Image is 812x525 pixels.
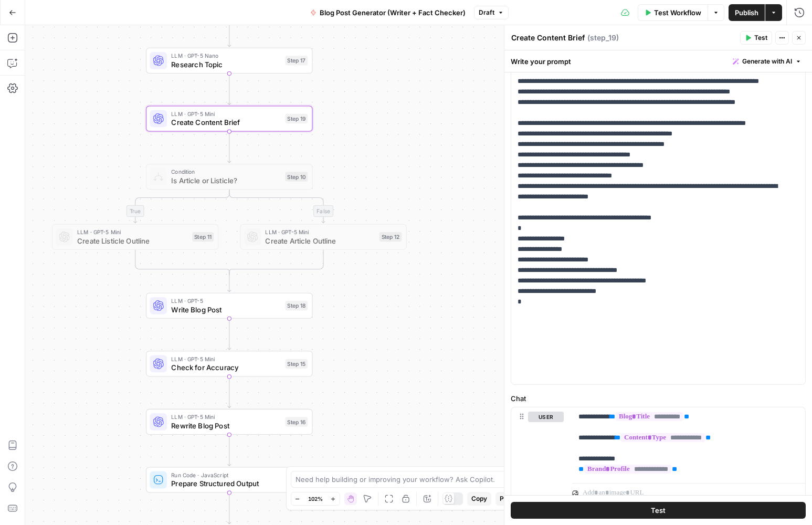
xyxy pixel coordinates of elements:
button: Publish [729,4,765,21]
span: Run Code · JavaScript [171,471,283,479]
g: Edge from step_19 to step_10 [228,132,231,163]
div: LLM · GPT-5 MiniRewrite Blog PostStep 16 [146,409,312,435]
button: Test [511,502,806,519]
span: Create Article Outline [265,235,375,246]
div: LLM · GPT-5 MiniCheck for AccuracyStep 15 [146,351,312,376]
div: LLM · GPT-5 MiniCreate Listicle OutlineStep 11 [52,224,218,250]
div: LLM · GPT-5 MiniCreate Content BriefStep 19 [146,106,312,131]
g: Edge from step_18 to step_15 [228,319,231,350]
span: LLM · GPT-5 [171,297,281,305]
span: Test Workflow [654,7,701,18]
button: Test Workflow [638,4,708,21]
g: Edge from step_12 to step_10-conditional-end [229,250,323,275]
span: LLM · GPT-5 Mini [171,354,281,363]
g: Edge from step_17 to step_19 [228,73,231,104]
div: Run Code · JavaScriptPrepare Structured OutputStep 9 [146,467,312,492]
div: Write your prompt [504,50,812,72]
div: Step 11 [192,232,214,241]
button: Paste [495,492,521,506]
span: Create Content Brief [171,117,281,128]
button: Copy [467,492,491,506]
div: Step 19 [285,114,308,123]
span: Prepare Structured Output [171,478,283,489]
span: LLM · GPT-5 Mini [265,228,375,236]
g: Edge from step_10 to step_11 [134,190,229,223]
button: Test [740,31,772,45]
span: LLM · GPT-5 Mini [171,110,281,118]
button: user [528,412,564,422]
span: Test [651,505,666,516]
span: Write Blog Post [171,304,281,314]
span: Publish [735,7,758,18]
g: Edge from step_9 to end [228,493,231,524]
span: Condition [171,167,281,176]
textarea: Create Content Brief [511,33,585,43]
g: Edge from step_16 to step_9 [228,435,231,466]
span: Create Listicle Outline [77,235,188,246]
div: LLM · GPT-5 MiniCreate Article OutlineStep 12 [240,224,406,250]
span: Is Article or Listicle? [171,175,281,185]
div: Step 15 [285,359,308,369]
span: Research Topic [171,59,281,69]
span: LLM · GPT-5 Mini [77,228,188,236]
div: Step 12 [379,232,402,241]
button: Draft [474,6,509,19]
div: Step 17 [285,56,308,65]
div: Step 18 [285,301,308,310]
g: Edge from step_15 to step_16 [228,376,231,407]
span: Check for Accuracy [171,362,281,373]
span: Rewrite Blog Post [171,420,281,430]
div: LLM · GPT-5 NanoResearch TopicStep 17 [146,48,312,73]
span: LLM · GPT-5 Nano [171,51,281,60]
div: Step 10 [285,172,308,181]
g: Edge from step_10-conditional-end to step_18 [228,272,231,292]
div: user [511,407,564,504]
div: LLM · GPT-5Write Blog PostStep 18 [146,293,312,319]
span: Generate with AI [742,57,792,66]
g: Edge from start to step_17 [228,15,231,46]
div: ConditionIs Article or Listicle?Step 10 [146,164,312,190]
span: ( step_19 ) [587,33,619,43]
span: Draft [479,8,494,17]
span: Test [754,33,767,43]
span: Blog Post Generator (Writer + Fact Checker) [320,7,466,18]
button: Generate with AI [729,55,806,68]
span: 102% [308,495,323,503]
div: Step 16 [285,417,308,426]
button: Blog Post Generator (Writer + Fact Checker) [304,4,472,21]
label: Chat [511,393,806,404]
g: Edge from step_10 to step_12 [229,190,325,223]
span: Copy [471,494,487,503]
span: LLM · GPT-5 Mini [171,413,281,421]
g: Edge from step_11 to step_10-conditional-end [135,250,229,275]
